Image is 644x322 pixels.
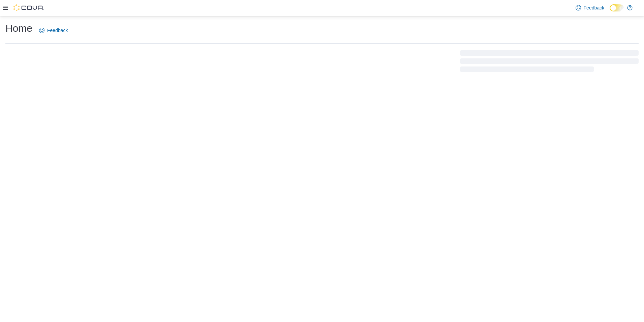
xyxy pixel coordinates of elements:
[573,1,607,15] a: Feedback
[460,52,639,73] span: Loading
[36,24,70,37] a: Feedback
[610,4,624,11] input: Dark Mode
[13,4,44,11] img: Cova
[5,22,32,35] h1: Home
[584,4,604,11] span: Feedback
[47,27,68,34] span: Feedback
